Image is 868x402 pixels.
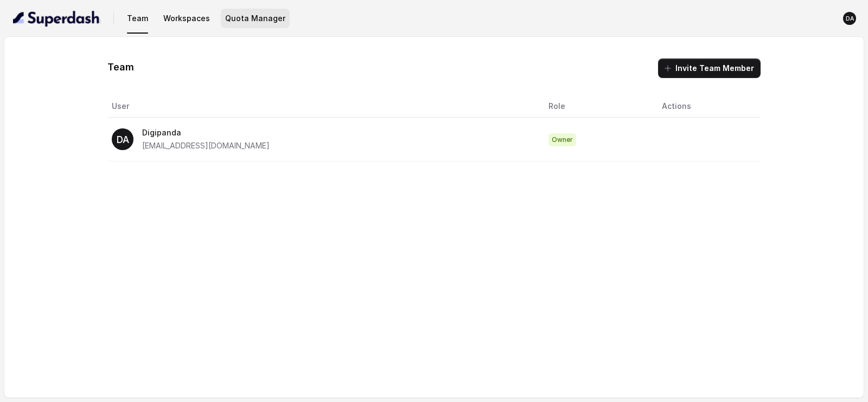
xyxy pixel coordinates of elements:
th: Role [540,95,654,118]
img: light.svg [13,10,100,27]
button: Quota Manager [221,9,290,28]
span: Owner [548,133,576,146]
span: [EMAIL_ADDRESS][DOMAIN_NAME] [142,141,270,150]
p: Digipanda [142,126,270,139]
text: DA [846,15,854,22]
th: Actions [653,95,760,118]
button: Workspaces [159,9,214,28]
text: DA [117,134,129,145]
th: User [107,95,539,118]
button: Team [123,9,152,28]
button: Invite Team Member [658,59,761,78]
h1: Team [107,59,134,76]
